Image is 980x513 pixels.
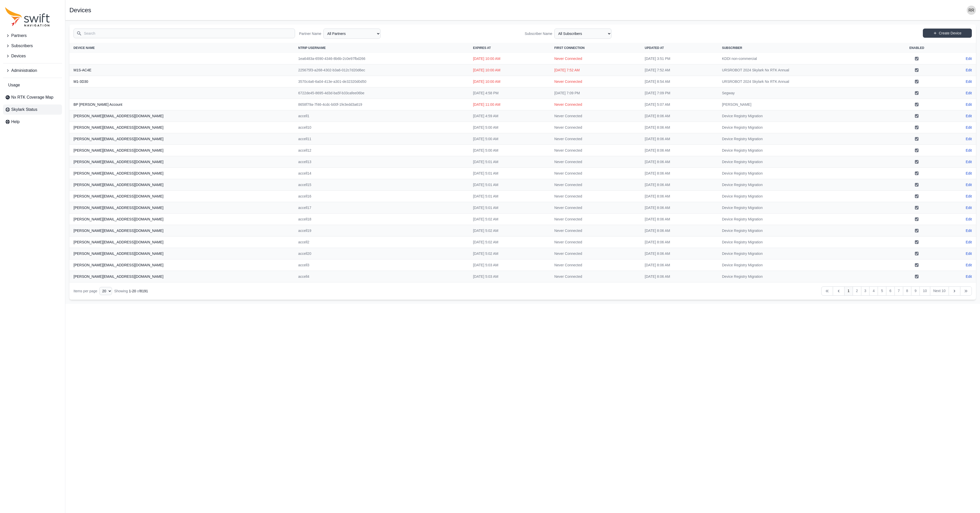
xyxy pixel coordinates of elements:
[114,288,148,294] div: Showing of
[73,289,97,293] span: Items per page
[3,51,62,61] button: Devices
[641,53,718,64] td: [DATE] 3:51 PM
[550,168,641,179] td: Never Connected
[718,168,890,179] td: Device Registry Migration
[550,248,641,259] td: Never Connected
[11,53,26,59] span: Devices
[641,179,718,191] td: [DATE] 8:06 AM
[469,202,550,214] td: [DATE] 5:01 AM
[718,122,890,133] td: Device Registry Migration
[718,248,890,259] td: Device Registry Migration
[473,46,491,50] span: Expires At
[641,225,718,236] td: [DATE] 8:06 AM
[294,110,469,122] td: accell1
[641,191,718,202] td: [DATE] 8:06 AM
[469,133,550,145] td: [DATE] 5:00 AM
[469,179,550,191] td: [DATE] 5:01 AM
[966,136,972,141] a: Edit
[641,99,718,110] td: [DATE] 5:07 AM
[69,99,294,110] th: BP [PERSON_NAME] Account
[69,76,294,87] th: M1-3D30
[550,202,641,214] td: Never Connected
[890,43,943,53] th: Enabled
[69,64,294,76] th: M1S-AC4E
[966,102,972,107] a: Edit
[550,110,641,122] td: Never Connected
[641,156,718,168] td: [DATE] 8:06 AM
[844,286,853,296] a: 1
[966,240,972,245] a: Edit
[69,191,294,202] th: [PERSON_NAME][EMAIL_ADDRESS][DOMAIN_NAME]
[8,82,20,88] span: Usage
[966,79,972,84] a: Edit
[469,99,550,110] td: [DATE] 11:00 AM
[11,94,53,100] span: Nx RTK Coverage Map
[11,68,37,74] span: Administration
[966,217,972,222] a: Edit
[878,286,886,296] a: 5
[641,248,718,259] td: [DATE] 8:06 AM
[3,80,62,90] a: Usage
[966,68,972,73] a: Edit
[550,87,641,99] td: [DATE] 7:09 PM
[641,76,718,87] td: [DATE] 8:54 AM
[641,168,718,179] td: [DATE] 8:06 AM
[641,110,718,122] td: [DATE] 8:06 AM
[966,182,972,187] a: Edit
[129,289,136,293] span: 1 - 20
[641,122,718,133] td: [DATE] 8:06 AM
[99,287,112,295] select: Display Limit
[718,156,890,168] td: Device Registry Migration
[966,262,972,268] a: Edit
[550,122,641,133] td: Never Connected
[966,228,972,233] a: Edit
[550,145,641,156] td: Never Connected
[469,191,550,202] td: [DATE] 5:01 AM
[930,286,949,296] a: Next 10
[69,248,294,259] th: [PERSON_NAME][EMAIL_ADDRESS][DOMAIN_NAME]
[469,214,550,225] td: [DATE] 5:02 AM
[294,53,469,64] td: 1ea6483a-6590-4346-8b6b-2c0e97fbd266
[69,168,294,179] th: [PERSON_NAME][EMAIL_ADDRESS][DOMAIN_NAME]
[73,29,295,38] input: Search
[645,46,664,50] span: Updated At
[966,159,972,164] a: Edit
[966,90,972,96] a: Edit
[11,33,27,39] span: Partners
[886,286,895,296] a: 6
[11,43,33,49] span: Subscribers
[641,87,718,99] td: [DATE] 7:09 PM
[718,259,890,271] td: Device Registry Migration
[294,271,469,282] td: accell4
[550,99,641,110] td: Never Connected
[294,99,469,110] td: 8658f79a-7f46-4cdc-b00f-1fe3edd3a619
[718,214,890,225] td: Device Registry Migration
[3,92,62,102] a: Nx RTK Coverage Map
[469,122,550,133] td: [DATE] 5:00 AM
[294,191,469,202] td: accell16
[469,156,550,168] td: [DATE] 5:01 AM
[294,133,469,145] td: accell11
[294,225,469,236] td: accell19
[69,282,976,300] nav: Table navigation
[69,271,294,282] th: [PERSON_NAME][EMAIL_ADDRESS][DOMAIN_NAME]
[550,236,641,248] td: Never Connected
[861,286,870,296] a: 3
[294,156,469,168] td: accell13
[69,133,294,145] th: [PERSON_NAME][EMAIL_ADDRESS][DOMAIN_NAME]
[294,236,469,248] td: accell2
[641,145,718,156] td: [DATE] 8:06 AM
[966,125,972,130] a: Edit
[967,6,976,15] img: user photo
[718,236,890,248] td: Device Registry Migration
[718,99,890,110] td: [PERSON_NAME]
[323,29,381,39] select: Partner Name
[550,191,641,202] td: Never Connected
[11,107,37,113] span: Skylark Status
[294,214,469,225] td: accell18
[294,259,469,271] td: accell3
[641,202,718,214] td: [DATE] 8:06 AM
[69,236,294,248] th: [PERSON_NAME][EMAIL_ADDRESS][DOMAIN_NAME]
[469,225,550,236] td: [DATE] 5:02 AM
[69,202,294,214] th: [PERSON_NAME][EMAIL_ADDRESS][DOMAIN_NAME]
